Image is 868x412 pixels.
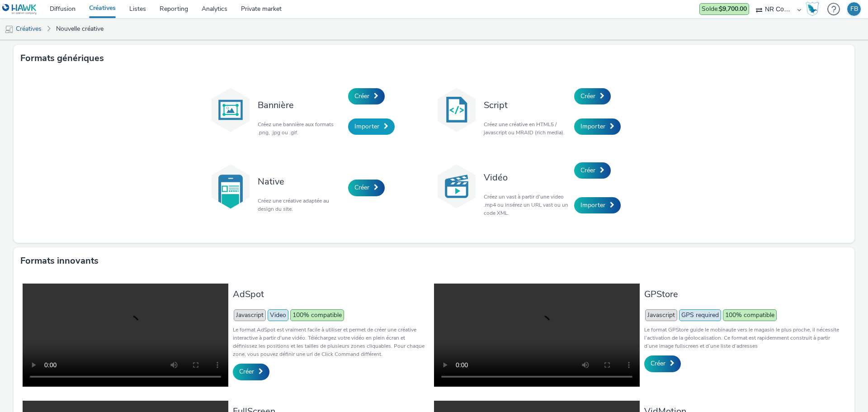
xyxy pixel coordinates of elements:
[348,180,385,196] a: Créer
[580,92,595,100] span: Créer
[723,309,777,321] span: 100% compatible
[354,122,379,131] span: Importer
[5,25,14,34] img: mobile
[233,326,429,358] p: Le format AdSpot est vraiment facile à utiliser et permet de créer une créative interactive à par...
[2,4,37,15] img: undefined Logo
[239,367,254,376] span: Créer
[574,162,611,179] a: Créer
[580,201,605,209] span: Importer
[233,288,429,300] h3: AdSpot
[52,18,108,40] a: Nouvelle créative
[574,88,611,104] a: Créer
[20,254,99,268] h3: Formats innovants
[644,326,841,350] p: Le format GPStore guide le mobinaute vers le magasin le plus proche, il nécessite l’activation de...
[354,183,369,192] span: Créer
[434,164,479,209] img: video.svg
[850,2,858,16] div: FB
[354,92,369,100] span: Créer
[644,355,681,372] a: Créer
[645,309,677,321] span: Javascript
[699,3,749,15] div: Les dépenses d'aujourd'hui ne sont pas encore prises en compte dans le solde
[484,171,570,184] h3: Vidéo
[484,120,570,137] p: Créez une créative en HTML5 / javascript ou MRAID (rich media).
[679,309,721,321] span: GPS required
[290,309,344,321] span: 100% compatible
[580,166,595,175] span: Créer
[208,164,253,209] img: native.svg
[702,5,747,13] span: Solde :
[348,88,385,104] a: Créer
[258,197,344,213] p: Créez une créative adaptée au design du site.
[268,309,288,321] span: Video
[258,120,344,137] p: Créez une bannière aux formats .png, .jpg ou .gif.
[258,175,344,188] h3: Native
[580,122,605,131] span: Importer
[258,99,344,111] h3: Bannière
[434,87,479,133] img: code.svg
[234,309,266,321] span: Javascript
[719,5,747,13] strong: $9,700.00
[644,288,841,300] h3: GPStore
[651,359,665,368] span: Créer
[348,118,395,135] a: Importer
[574,118,621,135] a: Importer
[574,197,621,213] a: Importer
[484,193,570,217] p: Créez un vast à partir d'une video .mp4 ou insérez un URL vast ou un code XML.
[208,87,253,133] img: banner.svg
[20,52,104,65] h3: Formats génériques
[806,2,823,16] a: Hawk Academy
[233,364,269,380] a: Créer
[484,99,570,111] h3: Script
[806,2,819,16] img: Hawk Academy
